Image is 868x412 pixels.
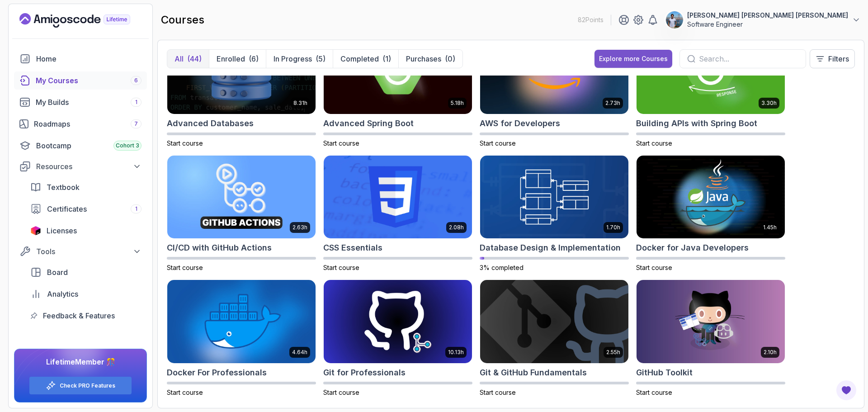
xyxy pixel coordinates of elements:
img: CI/CD with GitHub Actions card [167,156,316,239]
p: In Progress [274,53,312,64]
div: My Courses [36,75,142,86]
p: Enrolled [217,53,245,64]
span: Feedback & Features [43,310,115,321]
div: (1) [382,53,391,64]
h2: courses [161,13,204,27]
p: Software Engineer [687,20,848,29]
p: Purchases [406,53,441,64]
p: 2.10h [764,349,777,356]
span: 7 [134,120,138,128]
span: Start course [167,264,203,271]
button: In Progress(5) [266,50,333,68]
span: Certificates [47,204,87,214]
h2: CSS Essentials [323,242,382,254]
a: courses [14,71,147,90]
button: Enrolled(6) [209,50,266,68]
button: Resources [14,158,147,175]
div: Bootcamp [36,140,142,151]
span: Start course [323,388,359,396]
a: board [25,263,147,281]
div: My Builds [36,97,142,108]
button: Tools [14,243,147,260]
p: 2.08h [449,224,464,231]
p: 8.31h [293,99,307,107]
span: Licenses [47,225,77,236]
p: 5.18h [451,99,464,107]
p: 2.63h [292,224,307,231]
button: Completed(1) [333,50,398,68]
h2: Advanced Databases [167,117,254,130]
span: Start course [323,264,359,271]
a: feedback [25,307,147,325]
input: Search... [699,53,798,64]
img: jetbrains icon [30,226,41,235]
span: 1 [135,205,137,213]
img: user profile image [666,11,683,28]
img: Git & GitHub Fundamentals card [480,280,628,363]
div: (0) [445,53,455,64]
span: Start course [636,388,672,396]
button: All(44) [167,50,209,68]
button: Explore more Courses [594,50,672,68]
p: 2.73h [605,99,620,107]
p: Filters [828,53,849,64]
span: Start course [167,139,203,147]
a: certificates [25,200,147,218]
p: 1.70h [606,224,620,231]
div: Home [36,53,142,64]
img: Docker for Java Developers card [637,156,785,239]
span: 1 [135,99,137,106]
h2: Git for Professionals [323,366,406,379]
div: (44) [187,53,202,64]
a: bootcamp [14,137,147,155]
span: Cohort 3 [116,142,139,149]
span: Board [47,267,68,278]
button: Check PRO Features [29,376,132,395]
button: Filters [810,49,855,68]
span: 6 [134,77,138,84]
span: Start course [480,388,516,396]
h2: CI/CD with GitHub Actions [167,242,272,254]
p: Completed [340,53,379,64]
div: (6) [249,53,259,64]
div: Tools [36,246,142,257]
button: Open Feedback Button [835,379,857,401]
div: Roadmaps [34,118,142,129]
img: Docker For Professionals card [167,280,316,363]
a: roadmaps [14,115,147,133]
button: user profile image[PERSON_NAME] [PERSON_NAME] [PERSON_NAME]Software Engineer [665,11,861,29]
p: 4.64h [292,349,307,356]
h2: Docker for Java Developers [636,242,749,254]
img: Git for Professionals card [324,280,472,363]
a: Check PRO Features [60,382,115,389]
p: [PERSON_NAME] [PERSON_NAME] [PERSON_NAME] [687,11,848,20]
img: CSS Essentials card [324,156,472,239]
div: Resources [36,161,142,172]
span: Textbook [47,182,80,193]
p: 3.30h [761,99,777,107]
h2: AWS for Developers [480,117,560,130]
a: textbook [25,178,147,196]
p: 82 Points [578,15,604,24]
img: Database Design & Implementation card [480,156,628,239]
a: builds [14,93,147,111]
a: analytics [25,285,147,303]
div: (5) [316,53,325,64]
h2: Building APIs with Spring Boot [636,117,757,130]
p: 1.45h [763,224,777,231]
span: Start course [323,139,359,147]
a: home [14,50,147,68]
p: 10.13h [448,349,464,356]
span: Start course [636,139,672,147]
div: Explore more Courses [599,54,668,63]
span: Start course [480,139,516,147]
a: Database Design & Implementation card1.70hDatabase Design & Implementation3% completed [480,155,629,273]
p: 2.55h [606,349,620,356]
button: Purchases(0) [398,50,462,68]
h2: Advanced Spring Boot [323,117,414,130]
span: 3% completed [480,264,524,271]
h2: GitHub Toolkit [636,366,693,379]
span: Start course [636,264,672,271]
span: Analytics [47,289,78,299]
